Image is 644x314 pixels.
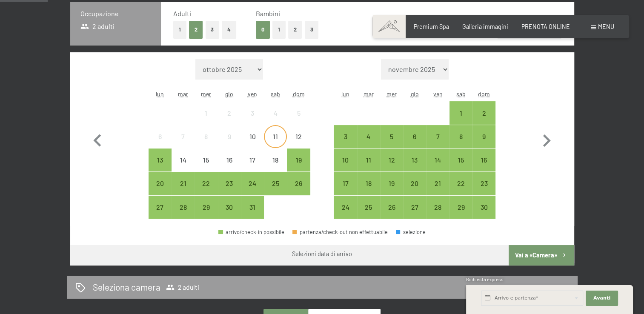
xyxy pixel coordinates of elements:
div: arrivo/check-in possibile [426,148,449,171]
div: 26 [288,180,309,201]
div: 3 [242,110,263,131]
div: 28 [427,204,448,225]
abbr: lunedì [156,90,164,97]
span: Bambini [256,9,280,17]
button: 4 [222,21,236,38]
div: 15 [195,157,217,178]
div: Thu Nov 27 2025 [403,196,426,219]
div: Sat Nov 29 2025 [449,196,472,219]
div: Tue Oct 21 2025 [172,172,195,195]
div: arrivo/check-in possibile [449,125,472,148]
div: Thu Oct 30 2025 [218,196,241,219]
h2: Seleziona camera [93,281,160,293]
div: arrivo/check-in possibile [472,125,495,148]
div: 29 [450,204,472,225]
div: 16 [219,157,240,178]
div: arrivo/check-in non effettuabile [241,125,264,148]
span: 2 adulti [80,22,115,31]
div: 20 [404,180,425,201]
div: arrivo/check-in possibile [426,196,449,219]
div: Wed Oct 01 2025 [195,101,218,124]
div: Mon Nov 24 2025 [334,196,357,219]
div: Selezioni data di arrivo [292,250,352,258]
div: arrivo/check-in possibile [426,125,449,148]
div: 4 [265,110,286,131]
div: 11 [265,133,286,154]
div: arrivo/check-in possibile [357,196,380,219]
span: PRENOTA ONLINE [521,23,570,30]
button: Vai a «Camera» [509,245,574,265]
div: Wed Oct 08 2025 [195,125,218,148]
div: 17 [242,157,263,178]
div: 2 [473,110,495,131]
abbr: martedì [364,90,374,97]
div: arrivo/check-in possibile [195,172,218,195]
div: arrivo/check-in possibile [287,172,310,195]
abbr: sabato [456,90,466,97]
div: Mon Oct 20 2025 [149,172,172,195]
div: 25 [358,204,379,225]
div: Fri Nov 28 2025 [426,196,449,219]
div: 31 [242,204,263,225]
div: 5 [288,110,309,131]
div: arrivo/check-in possibile [403,125,426,148]
div: Mon Nov 10 2025 [334,148,357,171]
span: Avanti [593,295,610,302]
div: Tue Nov 18 2025 [357,172,380,195]
div: arrivo/check-in non effettuabile [218,148,241,171]
abbr: mercoledì [201,90,211,97]
abbr: sabato [271,90,280,97]
div: 21 [172,180,194,201]
div: Wed Nov 19 2025 [380,172,403,195]
div: arrivo/check-in possibile [172,196,195,219]
div: Sat Oct 18 2025 [264,148,287,171]
div: 26 [381,204,402,225]
div: Sat Oct 25 2025 [264,172,287,195]
div: arrivo/check-in possibile [334,125,357,148]
div: 8 [195,133,217,154]
button: Avanti [586,291,618,306]
div: 3 [335,133,356,154]
div: 14 [172,157,194,178]
div: 25 [265,180,286,201]
div: 19 [381,180,402,201]
div: 12 [381,157,402,178]
div: 12 [288,133,309,154]
abbr: martedì [178,90,188,97]
div: arrivo/check-in possibile [241,196,264,219]
div: Sat Nov 15 2025 [449,148,472,171]
abbr: giovedì [225,90,233,97]
div: arrivo/check-in possibile [403,172,426,195]
div: Fri Oct 03 2025 [241,101,264,124]
abbr: venerdì [248,90,257,97]
button: 2 [189,21,203,38]
div: 30 [473,204,495,225]
div: 28 [172,204,194,225]
div: Wed Nov 26 2025 [380,196,403,219]
div: arrivo/check-in possibile [195,196,218,219]
a: Premium Spa [414,23,449,30]
div: 14 [427,157,448,178]
div: 13 [149,157,171,178]
div: 30 [219,204,240,225]
div: Thu Oct 02 2025 [218,101,241,124]
div: arrivo/check-in possibile [449,148,472,171]
div: arrivo/check-in non effettuabile [241,101,264,124]
div: Fri Nov 07 2025 [426,125,449,148]
div: arrivo/check-in possibile [449,172,472,195]
div: arrivo/check-in possibile [334,172,357,195]
div: Sun Nov 23 2025 [472,172,495,195]
div: Fri Oct 10 2025 [241,125,264,148]
div: arrivo/check-in non effettuabile [264,125,287,148]
div: Sat Oct 04 2025 [264,101,287,124]
div: arrivo/check-in non effettuabile [218,125,241,148]
div: arrivo/check-in possibile [218,196,241,219]
div: Sun Oct 05 2025 [287,101,310,124]
div: arrivo/check-in possibile [380,125,403,148]
div: arrivo/check-in possibile [334,196,357,219]
h3: Occupazione [80,9,151,18]
div: Sat Nov 08 2025 [449,125,472,148]
div: 8 [450,133,472,154]
div: arrivo/check-in non effettuabile [241,148,264,171]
